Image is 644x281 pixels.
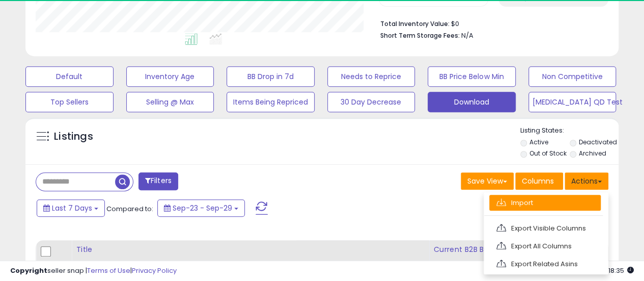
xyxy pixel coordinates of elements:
[520,126,619,136] p: Listing States:
[227,92,315,112] button: Items Being Repriced
[579,138,617,146] label: Deactivated
[25,66,114,87] button: Default
[489,256,601,272] a: Export Related Asins
[327,66,415,87] button: Needs to Reprice
[489,195,601,211] a: Import
[528,66,617,87] button: Non Competitive
[461,172,514,190] button: Save View
[522,176,554,186] span: Columns
[76,244,425,255] div: Title
[593,266,634,275] span: 2025-10-7 18:35 GMT
[515,172,563,190] button: Columns
[52,203,92,213] span: Last 7 Days
[106,204,153,214] span: Compared to:
[126,66,214,87] button: Inventory Age
[132,266,177,275] a: Privacy Policy
[10,266,177,276] div: seller snap | |
[489,220,601,236] a: Export Visible Columns
[428,66,516,87] button: BB Price Below Min
[25,92,114,112] button: Top Sellers
[10,266,47,275] strong: Copyright
[138,172,178,190] button: Filters
[428,92,516,112] button: Download
[433,244,604,255] div: Current B2B Buybox Price
[528,92,617,112] button: [MEDICAL_DATA] QD Test
[489,238,601,254] a: Export All Columns
[37,199,105,217] button: Last 7 Days
[173,203,232,213] span: Sep-23 - Sep-29
[54,130,93,144] h5: Listings
[157,199,245,217] button: Sep-23 - Sep-29
[565,172,608,190] button: Actions
[227,66,315,87] button: BB Drop in 7d
[126,92,214,112] button: Selling @ Max
[529,149,566,158] label: Out of Stock
[529,138,548,146] label: Active
[327,92,415,112] button: 30 Day Decrease
[87,266,130,275] a: Terms of Use
[579,149,606,158] label: Archived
